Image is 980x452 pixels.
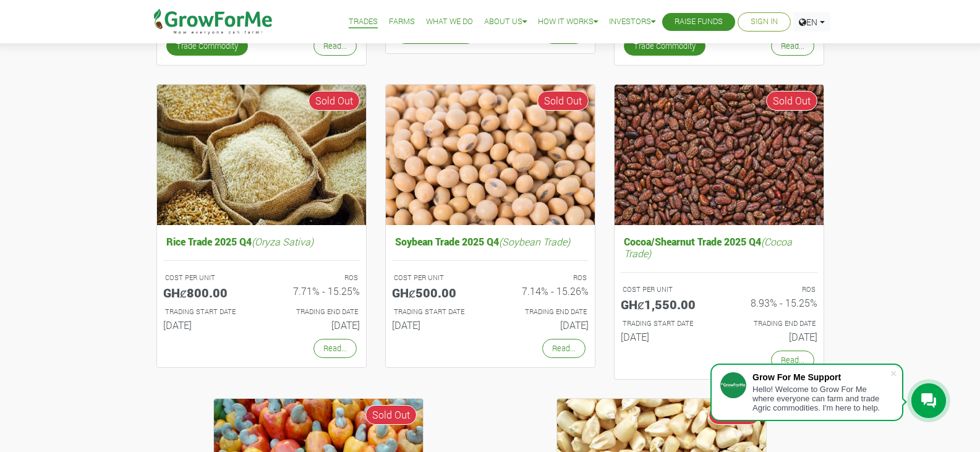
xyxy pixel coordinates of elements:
img: growforme image [615,85,824,225]
a: Trades [349,15,378,28]
h6: [DATE] [392,319,481,331]
p: Estimated Trading End Date [273,307,358,317]
p: ROS [273,273,358,283]
span: Sold Out [709,405,760,425]
a: Investors [609,15,655,28]
a: Cocoa/Shearnut Trade 2025 Q4(Cocoa Trade) COST PER UNIT GHȼ1,550.00 ROS 8.93% - 15.25% TRADING ST... [621,232,817,348]
h6: 7.71% - 15.25% [271,285,360,297]
p: ROS [730,284,816,295]
div: Grow For Me Support [752,372,890,382]
h6: [DATE] [271,319,360,331]
p: Estimated Trading Start Date [623,318,708,329]
h5: GHȼ800.00 [163,285,252,300]
p: COST PER UNIT [165,273,250,283]
i: (Oryza Sativa) [252,235,313,248]
div: Hello! Welcome to Grow For Me where everyone can farm and trade Agric commodities. I'm here to help. [752,385,890,412]
h6: [DATE] [163,319,252,331]
a: Sign In [751,15,778,28]
p: Estimated Trading End Date [501,307,587,317]
a: EN [793,12,830,32]
a: Read... [771,351,814,370]
p: ROS [501,273,587,283]
a: Soybean Trade 2025 Q4(Soybean Trade) COST PER UNIT GHȼ500.00 ROS 7.14% - 15.26% TRADING START DAT... [392,232,589,336]
p: Estimated Trading End Date [730,318,816,329]
a: What We Do [426,15,473,28]
a: How it Works [538,15,598,28]
h5: GHȼ1,550.00 [621,297,710,312]
a: Read... [313,36,357,56]
a: Rice Trade 2025 Q4(Oryza Sativa) COST PER UNIT GHȼ800.00 ROS 7.71% - 15.25% TRADING START DATE [D... [163,232,360,336]
a: Farms [389,15,415,28]
a: Trade Commodity [166,36,248,56]
span: Sold Out [309,91,360,111]
a: Trade Commodity [624,36,705,56]
h5: GHȼ500.00 [392,285,481,300]
a: About Us [484,15,527,28]
img: growforme image [386,85,595,225]
p: COST PER UNIT [394,273,479,283]
i: (Soybean Trade) [499,235,570,248]
a: Read... [313,339,357,358]
i: (Cocoa Trade) [624,235,792,260]
p: Estimated Trading Start Date [165,307,250,317]
h6: 8.93% - 15.25% [728,297,817,309]
span: Sold Out [766,91,817,111]
a: Raise Funds [675,15,723,28]
img: growforme image [157,85,366,225]
p: COST PER UNIT [623,284,708,295]
h5: Rice Trade 2025 Q4 [163,232,360,250]
span: Sold Out [365,405,417,425]
h6: [DATE] [500,319,589,331]
a: Read... [542,339,586,358]
h5: Cocoa/Shearnut Trade 2025 Q4 [621,232,817,262]
h6: 7.14% - 15.26% [500,285,589,297]
p: Estimated Trading Start Date [394,307,479,317]
h5: Soybean Trade 2025 Q4 [392,232,589,250]
a: Read... [771,36,814,56]
h6: [DATE] [621,331,710,343]
span: Sold Out [537,91,589,111]
h6: [DATE] [728,331,817,343]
